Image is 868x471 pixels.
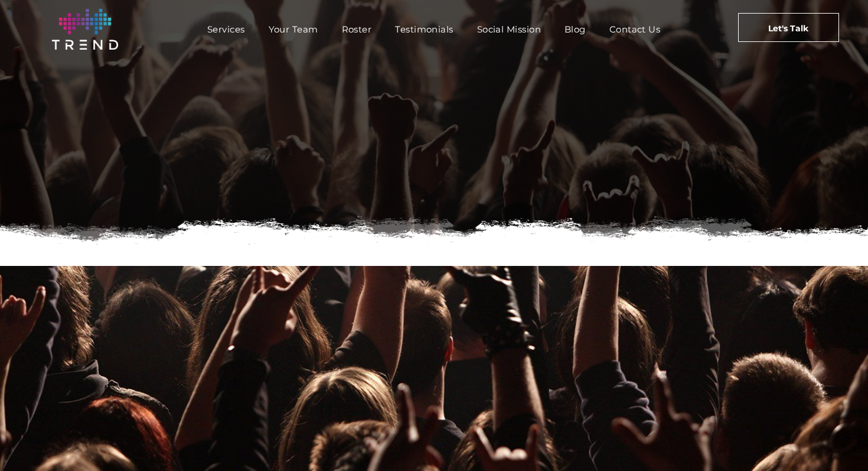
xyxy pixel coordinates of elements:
[738,13,839,42] a: Let's Talk
[553,21,598,38] a: Blog
[768,14,808,43] span: Let's Talk
[330,21,384,38] a: Roster
[598,21,673,38] a: Contact Us
[465,21,553,38] a: Social Mission
[52,9,118,50] img: logo
[195,21,257,38] a: Services
[383,21,465,38] a: Testimonials
[257,21,330,38] a: Your Team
